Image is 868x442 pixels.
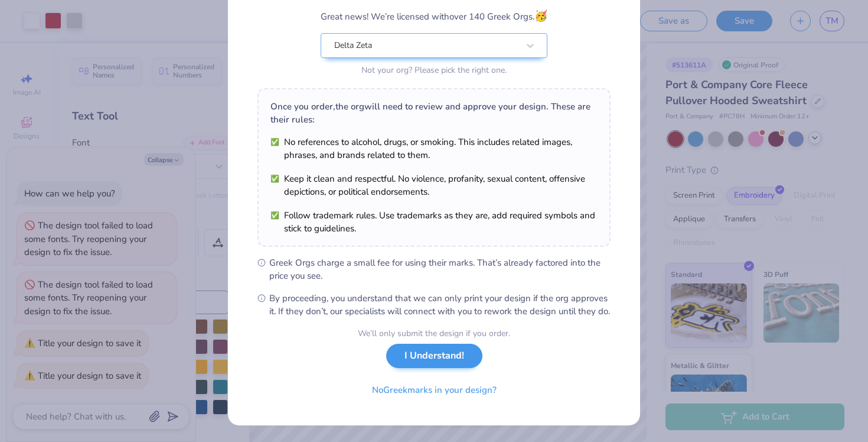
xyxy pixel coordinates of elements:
span: By proceeding, you understand that we can only print your design if the org approves it. If they ... [269,292,611,318]
li: Follow trademark rules. Use trademarks as they are, add required symbols and stick to guidelines. [270,209,598,235]
button: I Understand! [386,344,482,368]
button: NoGreekmarks in your design? [362,378,507,402]
span: 🥳 [534,9,547,23]
div: Once you order, the org will need to review and approve your design. These are their rules: [270,100,598,126]
li: No references to alcohol, drugs, or smoking. This includes related images, phrases, and brands re... [270,135,598,162]
span: Greek Orgs charge a small fee for using their marks. That’s already factored into the price you see. [269,256,611,282]
div: Not your org? Please pick the right one. [321,64,547,76]
div: Great news! We’re licensed with over 140 Greek Orgs. [321,8,547,24]
li: Keep it clean and respectful. No violence, profanity, sexual content, offensive depictions, or po... [270,172,598,198]
div: We’ll only submit the design if you order. [358,327,510,340]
